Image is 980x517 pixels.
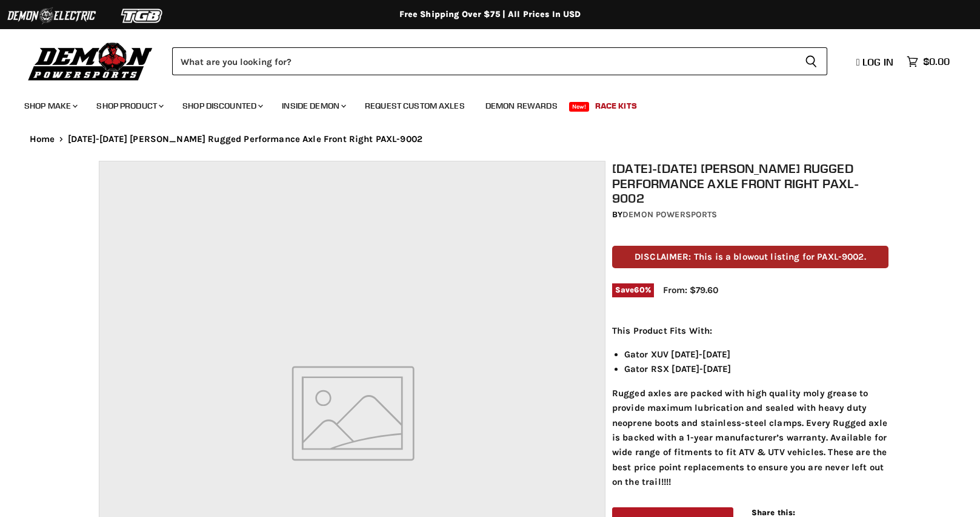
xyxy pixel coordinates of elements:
[634,285,644,294] span: 60
[87,93,171,118] a: Shop Product
[586,93,646,118] a: Race Kits
[901,53,956,70] a: $0.00
[612,323,888,338] p: This Product Fits With:
[752,508,795,517] span: Share this:
[6,4,97,27] img: Demon Electric Logo 2
[15,89,947,118] ul: Main menu
[5,134,975,144] nav: Breadcrumbs
[273,93,353,118] a: Inside Demon
[624,347,888,362] li: Gator XUV [DATE]-[DATE]
[173,93,270,118] a: Shop Discounted
[663,285,718,296] span: From: $79.60
[923,56,950,67] span: $0.00
[15,93,85,118] a: Shop Make
[612,246,888,268] p: DISCLAIMER: This is a blowout listing for PAXL-9002.
[569,102,590,112] span: New!
[172,47,827,75] form: Product
[30,134,55,144] a: Home
[851,56,901,67] a: Log in
[622,209,717,220] a: Demon Powersports
[5,9,975,20] div: Free Shipping Over $75 | All Prices In USD
[862,56,893,68] span: Log in
[624,362,888,376] li: Gator RSX [DATE]-[DATE]
[795,47,827,75] button: Search
[356,93,474,118] a: Request Custom Axles
[476,93,567,118] a: Demon Rewards
[612,208,888,221] div: by
[172,47,795,75] input: Search
[612,161,888,206] h1: [DATE]-[DATE] [PERSON_NAME] Rugged Performance Axle Front Right PAXL-9002
[68,134,422,144] span: [DATE]-[DATE] [PERSON_NAME] Rugged Performance Axle Front Right PAXL-9002
[612,323,888,490] div: Rugged axles are packed with high quality moly grease to provide maximum lubrication and sealed w...
[97,4,188,27] img: TGB Logo 2
[24,39,157,83] img: Demon Powersports
[612,283,654,297] span: Save %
